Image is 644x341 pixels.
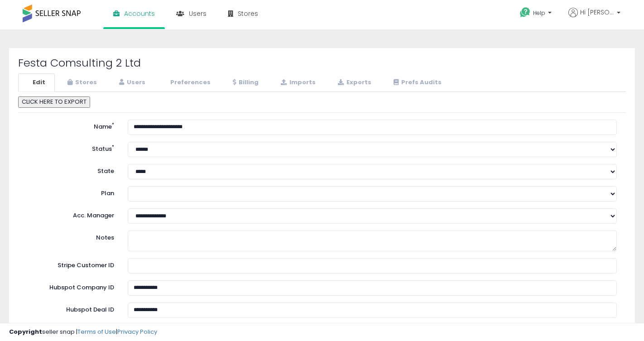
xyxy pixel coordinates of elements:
span: Help [533,9,545,17]
label: Acc. Manager [20,208,121,220]
a: Imports [269,73,325,92]
label: Hubspot Company ID [20,280,121,292]
a: Stores [56,73,106,92]
label: Stripe Customer ID [20,258,121,270]
span: Hi [PERSON_NAME] [580,8,614,17]
a: Terms of Use [77,327,116,336]
label: Plan [20,186,121,198]
span: Users [189,9,207,18]
i: Get Help [519,7,531,18]
label: Status [20,142,121,154]
a: Edit [18,73,55,92]
a: Users [107,73,155,92]
button: CLICK HERE TO EXPORT [18,96,90,108]
h2: Festa Comsulting 2 Ltd [18,57,626,69]
label: Notes [20,231,121,242]
a: Hi [PERSON_NAME] [568,8,620,28]
label: Name [20,120,121,131]
label: Hubspot Deal ID [20,303,121,314]
a: Billing [221,73,268,92]
span: Stores [238,9,258,18]
a: Prefs Audits [382,73,451,92]
a: Preferences [156,73,220,92]
label: State [20,164,121,176]
a: Exports [326,73,381,92]
span: Accounts [124,9,155,18]
a: Privacy Policy [117,327,157,336]
strong: Copyright [9,327,42,336]
div: seller snap | | [9,328,157,336]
